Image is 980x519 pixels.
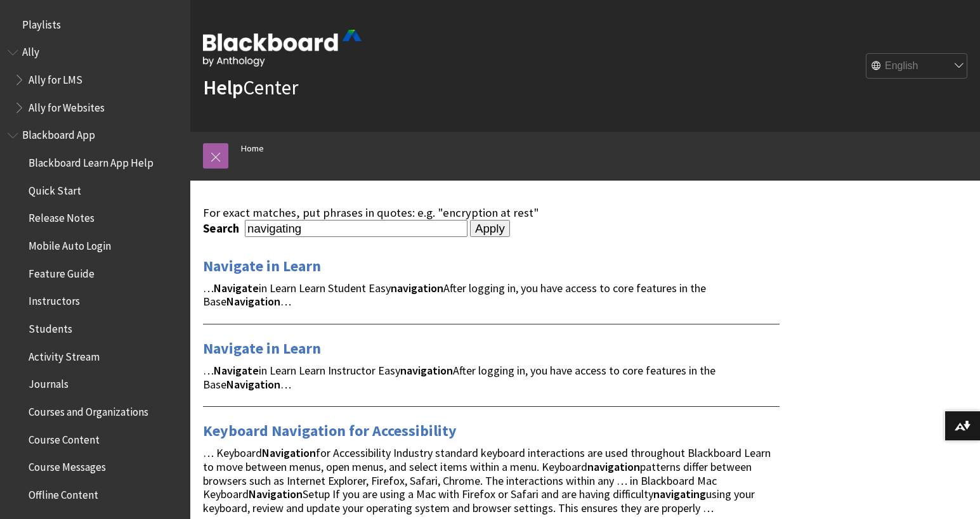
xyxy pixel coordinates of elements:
strong: navigation [391,281,443,295]
nav: Book outline for Anthology Ally Help [8,42,183,119]
a: Navigate in Learn [203,256,321,276]
span: Playlists [22,14,61,31]
span: Release Notes [29,208,95,225]
span: … Keyboard for Accessibility Industry standard keyboard interactions are used throughout Blackboa... [203,445,771,515]
strong: navigation [400,363,453,378]
a: Navigate in Learn [203,338,321,359]
span: … in Learn Learn Instructor Easy After logging in, you have access to core features in the Base … [203,363,715,392]
strong: navigation [587,459,640,474]
span: Ally [22,42,39,59]
strong: Navigation [249,487,303,501]
span: Courses and Organizations [29,401,148,418]
span: Quick Start [29,180,81,197]
select: Site Language Selector [866,54,968,79]
strong: Navigation [226,294,280,309]
strong: navigating [653,487,706,501]
span: Blackboard Learn App Help [29,152,154,169]
input: Apply [470,220,510,238]
strong: Navigate [214,281,259,295]
span: Ally for Websites [29,97,105,114]
a: HelpCenter [203,75,298,100]
label: Search [203,221,242,236]
span: Journals [29,374,69,391]
a: Keyboard Navigation for Accessibility [203,421,457,441]
span: Blackboard App [22,125,95,142]
a: Home [241,141,264,157]
nav: Book outline for Playlists [8,14,183,35]
span: Activity Stream [29,346,100,363]
span: Mobile Auto Login [29,235,111,252]
strong: Navigation [226,377,280,392]
div: For exact matches, put phrases in quotes: e.g. "encryption at rest" [203,206,780,220]
span: Feature Guide [29,263,95,280]
span: Ally for LMS [29,69,82,86]
span: Course Messages [29,457,106,474]
strong: Help [203,75,243,100]
span: Offline Content [29,484,98,501]
span: … in Learn Learn Student Easy After logging in, you have access to core features in the Base … [203,281,706,309]
strong: Navigate [214,363,259,378]
img: Blackboard by Anthology [203,30,362,67]
span: Instructors [29,291,80,308]
span: Students [29,318,72,335]
span: Course Content [29,429,100,446]
strong: Navigation [262,445,316,460]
